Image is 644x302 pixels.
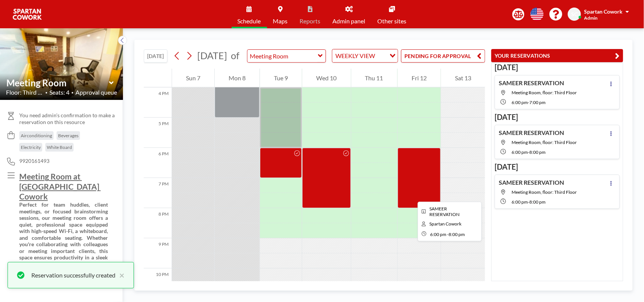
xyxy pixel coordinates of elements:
div: 9 PM [144,238,172,268]
span: Airconditioning [21,133,52,138]
span: • [45,90,48,95]
span: 6:00 PM [512,199,528,205]
span: WEEKLY VIEW [334,51,377,61]
span: Approval queue [75,89,117,96]
span: - [447,231,449,237]
span: - [528,199,529,205]
div: 8 PM [144,208,172,238]
span: 6:00 PM [430,231,446,237]
span: • [71,90,74,95]
span: [DATE] [197,50,227,61]
span: Seats: 4 [49,89,69,96]
span: Meeting Room, floor: Third Floor [512,90,577,95]
span: Other sites [378,18,407,24]
div: Fri 12 [398,69,441,87]
div: Wed 10 [302,69,350,87]
span: 8:00 PM [529,149,546,155]
span: of [231,50,239,61]
span: 6:00 PM [512,149,528,155]
h4: SAMEER RESERVATION [499,179,564,186]
input: Meeting Room [6,77,109,88]
h4: SAMEER RESERVATION [499,129,564,136]
div: Tue 9 [260,69,302,87]
span: Schedule [238,18,261,24]
button: [DATE] [144,49,168,63]
div: Sun 7 [172,69,214,87]
span: 8:00 PM [449,231,465,237]
img: organization-logo [12,7,42,22]
div: Search for option [332,49,398,62]
button: PENDING FOR APPROVAL [401,49,485,63]
span: Admin [584,15,598,21]
span: SAMEER RESERVATION [430,206,460,217]
h3: [DATE] [495,162,620,172]
div: 10 PM [144,268,172,299]
span: Beverages [58,133,78,138]
span: - [528,100,529,105]
span: Spartan Cowork [430,221,462,227]
span: Reports [300,18,321,24]
span: 8:00 PM [529,199,546,205]
div: Sat 13 [441,69,485,87]
span: Electricity [21,144,41,150]
h3: [DATE] [495,112,620,122]
span: 7:00 PM [529,100,546,105]
div: Thu 11 [351,69,397,87]
span: Admin panel [333,18,366,24]
span: Meeting Room, floor: Third Floor [512,140,577,145]
div: 7 PM [144,178,172,208]
div: Mon 8 [215,69,260,87]
button: close [115,271,124,280]
div: 5 PM [144,118,172,148]
span: 9920161493 [19,158,49,164]
span: You need admin's confirmation to make a reservation on this resource [19,112,117,125]
span: SC [571,11,578,18]
h3: [DATE] [495,63,620,72]
div: 6 PM [144,148,172,178]
span: Meeting Room, floor: Third Floor [512,189,577,195]
span: - [528,149,529,155]
button: YOUR RESERVATIONS [491,49,623,62]
span: Maps [273,18,288,24]
span: White Board [47,144,72,150]
span: Floor: Third Flo... [6,89,43,96]
input: Search for option [377,51,385,61]
div: 4 PM [144,87,172,118]
div: Reservation successfully created [31,271,115,280]
span: 6:00 PM [512,100,528,105]
h4: SAMEER RESERVATION [499,79,564,87]
u: Meeting Room at [GEOGRAPHIC_DATA] Cowork [19,172,101,201]
span: Spartan Cowork [584,8,622,15]
strong: Perfect for team huddles, client meetings, or focused brainstorming sessions, our meeting room of... [19,201,109,267]
input: Meeting Room [247,50,318,62]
